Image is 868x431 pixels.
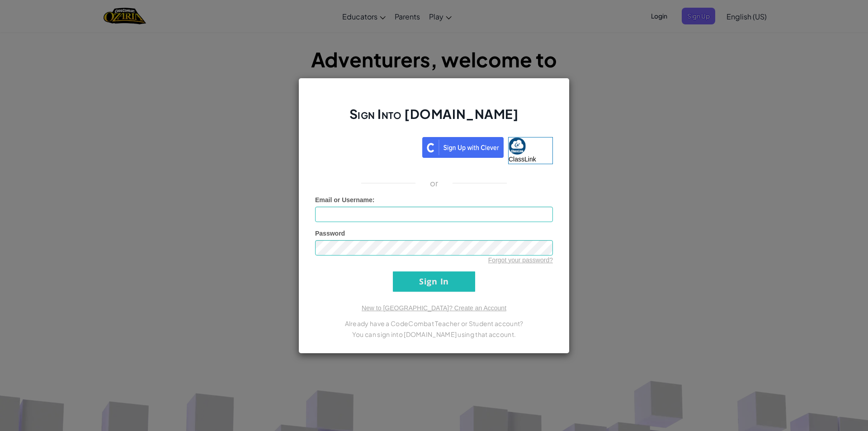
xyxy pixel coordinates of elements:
label: : [315,195,375,204]
a: New to [GEOGRAPHIC_DATA]? Create an Account [362,304,506,312]
span: Email or Username [315,196,373,204]
img: clever_sso_button@2x.png [422,137,504,158]
p: Already have a CodeCombat Teacher or Student account? [315,318,553,329]
img: classlink-logo-small.png [509,137,526,155]
span: ClassLink [509,156,536,163]
span: Password [315,230,345,237]
h2: Sign Into [DOMAIN_NAME] [315,105,553,132]
iframe: Sign in with Google Button [311,136,422,156]
a: Forgot your password? [488,256,553,264]
p: or [430,178,439,189]
input: Sign In [393,271,475,292]
p: You can sign into [DOMAIN_NAME] using that account. [315,329,553,340]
